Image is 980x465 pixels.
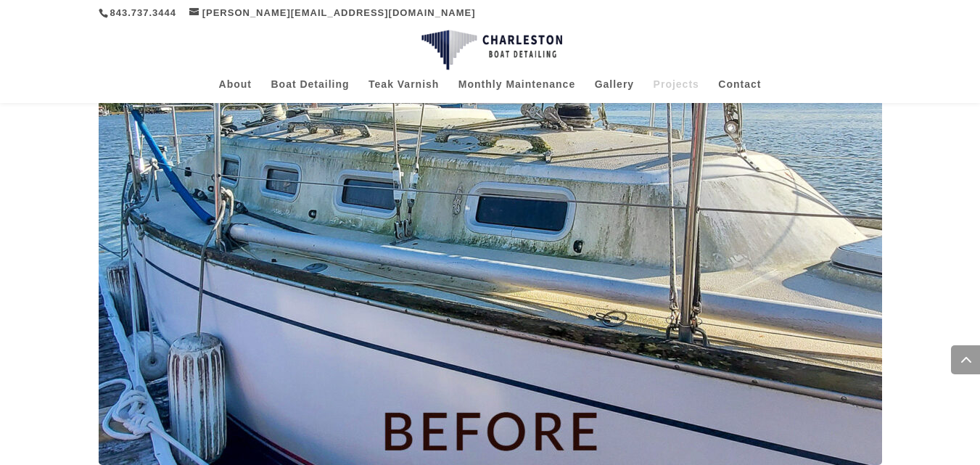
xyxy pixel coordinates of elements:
a: Teak Varnish [368,79,439,103]
a: 843.737.3444 [110,7,177,18]
a: Gallery [595,79,634,103]
a: Projects [654,79,699,103]
a: Monthly Maintenance [458,79,575,103]
img: 1987 Tartan 28′ Deep Cleaning [99,47,882,465]
img: Charleston Boat Detailing [421,30,562,70]
a: Contact [718,79,761,103]
a: Boat Detailing [271,79,349,103]
a: About [219,79,252,103]
a: [PERSON_NAME][EMAIL_ADDRESS][DOMAIN_NAME] [189,7,476,18]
